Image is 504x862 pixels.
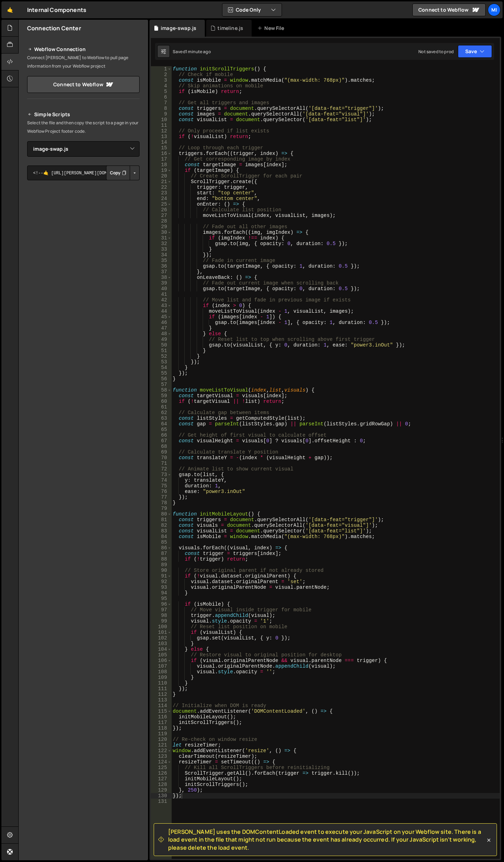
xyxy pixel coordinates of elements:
[151,111,172,117] div: 9
[151,472,172,477] div: 73
[27,6,86,14] div: Internal Components
[151,432,172,438] div: 66
[151,663,172,669] div: 107
[151,134,172,139] div: 13
[151,585,172,590] div: 93
[27,24,81,32] h2: Connection Center
[151,697,172,703] div: 113
[151,72,172,77] div: 2
[27,192,140,255] iframe: YouTube video player
[151,438,172,444] div: 67
[151,483,172,489] div: 75
[151,776,172,782] div: 127
[151,404,172,410] div: 61
[151,128,172,134] div: 12
[151,258,172,263] div: 35
[151,168,172,173] div: 19
[151,286,172,292] div: 40
[151,325,172,331] div: 47
[151,737,172,742] div: 120
[222,4,282,16] button: Code Only
[151,303,172,308] div: 43
[151,218,172,224] div: 28
[151,782,172,787] div: 128
[151,675,172,680] div: 109
[151,308,172,314] div: 44
[151,579,172,585] div: 92
[151,528,172,534] div: 83
[151,263,172,269] div: 36
[151,123,172,128] div: 11
[151,252,172,258] div: 34
[151,331,172,337] div: 48
[151,145,172,151] div: 15
[151,376,172,382] div: 56
[151,342,172,348] div: 50
[151,241,172,246] div: 32
[151,607,172,613] div: 97
[151,393,172,399] div: 59
[151,117,172,123] div: 10
[488,4,500,16] a: Mi
[151,759,172,765] div: 124
[151,201,172,207] div: 25
[151,230,172,235] div: 30
[151,686,172,692] div: 111
[151,139,172,145] div: 14
[151,269,172,275] div: 37
[151,89,172,94] div: 5
[151,568,172,573] div: 90
[151,646,172,652] div: 104
[151,94,172,100] div: 6
[151,297,172,303] div: 42
[27,45,140,54] h2: Webflow Connection
[151,630,172,635] div: 101
[151,754,172,759] div: 123
[151,641,172,646] div: 103
[151,77,172,83] div: 3
[151,703,172,708] div: 114
[151,708,172,714] div: 115
[151,213,172,218] div: 27
[151,770,172,776] div: 126
[151,624,172,630] div: 100
[151,466,172,472] div: 72
[151,489,172,494] div: 76
[151,382,172,387] div: 57
[185,49,211,55] div: 1 minute ago
[27,165,140,180] textarea: <!--🤙 [URL][PERSON_NAME][DOMAIN_NAME]> <script>document.addEventListener("DOMContentLoaded", func...
[151,83,172,89] div: 4
[151,421,172,427] div: 64
[151,714,172,720] div: 116
[27,110,140,119] h2: Simple Scripts
[151,151,172,156] div: 16
[151,725,172,731] div: 118
[151,337,172,342] div: 49
[151,348,172,354] div: 51
[151,365,172,370] div: 54
[151,162,172,168] div: 18
[151,748,172,754] div: 122
[151,613,172,618] div: 98
[151,173,172,179] div: 20
[151,669,172,675] div: 108
[151,652,172,658] div: 105
[151,692,172,697] div: 112
[27,119,140,136] p: Select the file and then copy the script to a page in your Webflow Project footer code.
[106,165,140,180] div: Button group with nested dropdown
[1,1,19,18] a: 🤙
[151,562,172,568] div: 89
[151,314,172,320] div: 45
[151,387,172,393] div: 58
[151,551,172,556] div: 87
[151,246,172,252] div: 33
[151,601,172,607] div: 96
[151,765,172,770] div: 125
[151,179,172,185] div: 21
[151,455,172,461] div: 70
[151,517,172,523] div: 81
[151,280,172,286] div: 39
[151,618,172,624] div: 99
[151,793,172,799] div: 130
